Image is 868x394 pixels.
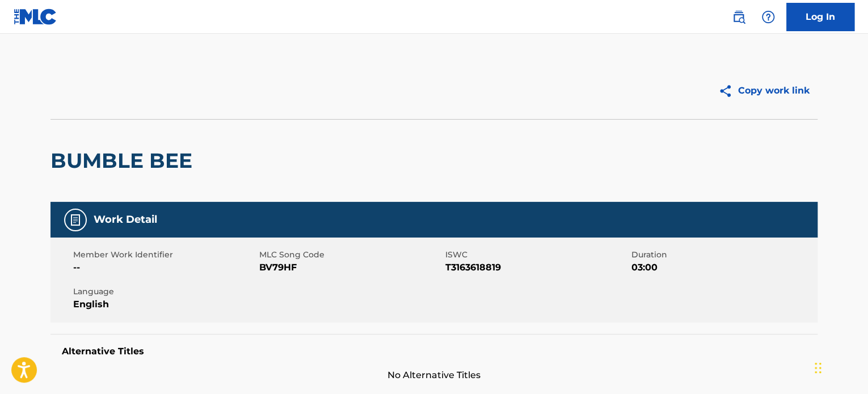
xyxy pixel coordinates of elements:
[259,261,443,274] span: BV79HF
[73,298,256,311] span: English
[14,9,57,25] img: MLC Logo
[445,261,629,274] span: T3163618819
[445,249,629,261] span: ISWC
[73,261,256,274] span: --
[94,213,157,226] h5: Work Detail
[761,10,775,24] img: help
[631,261,815,274] span: 03:00
[73,249,256,261] span: Member Work Identifier
[815,351,821,385] div: Drag
[50,368,818,382] span: No Alternative Titles
[259,249,443,261] span: MLC Song Code
[73,286,256,298] span: Language
[710,77,818,105] button: Copy work link
[50,148,198,173] h2: BUMBLE BEE
[757,6,779,28] div: Help
[69,213,82,227] img: Work Detail
[631,249,815,261] span: Duration
[718,84,738,98] img: Copy work link
[732,10,745,24] img: search
[62,346,806,357] h5: Alternative Titles
[786,3,854,31] a: Log In
[727,6,750,28] a: Public Search
[811,340,868,394] iframe: Chat Widget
